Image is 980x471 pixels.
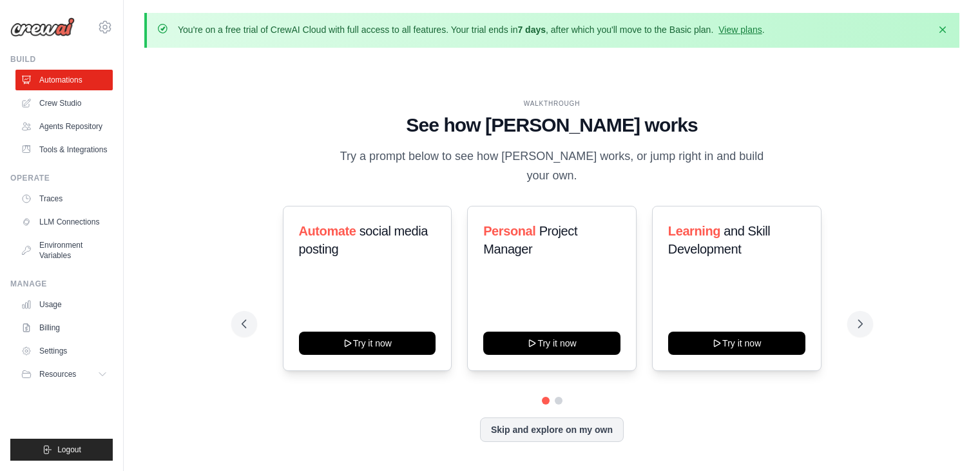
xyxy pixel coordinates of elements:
img: Logo [10,17,75,37]
span: Resources [39,369,76,379]
a: Agents Repository [15,116,113,137]
strong: 7 days [517,25,546,35]
span: social media posting [299,224,428,256]
span: and Skill Development [668,224,770,256]
button: Try it now [299,332,436,355]
span: Personal [483,224,535,238]
span: Learning [668,224,720,238]
div: Manage [10,279,113,289]
h1: See how [PERSON_NAME] works [242,114,863,137]
button: Resources [15,364,113,385]
span: Project Manager [483,224,577,256]
a: Billing [15,317,113,338]
button: Logout [10,439,113,461]
a: LLM Connections [15,212,113,232]
span: Automate [299,224,356,238]
a: Environment Variables [15,235,113,266]
div: Operate [10,173,113,183]
button: Skip and explore on my own [480,417,624,442]
a: View plans [718,25,762,35]
a: Crew Studio [15,93,113,114]
span: Logout [57,445,81,455]
a: Usage [15,294,113,315]
a: Settings [15,341,113,361]
p: You're on a free trial of CrewAI Cloud with full access to all features. Your trial ends in , aft... [178,23,765,36]
p: Try a prompt below to see how [PERSON_NAME] works, or jump right in and build your own. [336,147,769,185]
button: Try it now [668,332,805,355]
button: Try it now [483,332,620,355]
a: Traces [15,188,113,209]
a: Automations [15,70,113,90]
div: Build [10,54,113,65]
a: Tools & Integrations [15,139,113,160]
div: WALKTHROUGH [242,99,863,108]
